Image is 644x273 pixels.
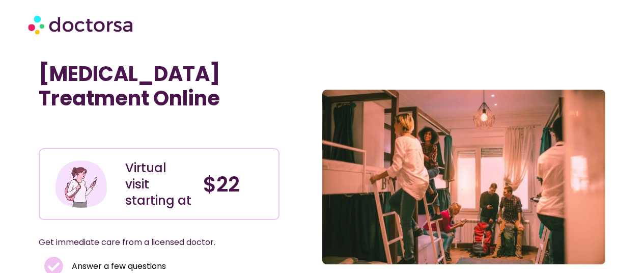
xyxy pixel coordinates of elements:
[203,172,271,197] h4: $22
[125,160,193,209] div: Virtual visit starting at
[54,157,108,211] img: Illustration depicting a young woman in a casual outfit, engaged with her smartphone. She has a p...
[39,235,255,250] p: Get immediate care from a licensed doctor.
[39,62,279,111] h1: [MEDICAL_DATA] Treatment Online
[44,126,197,138] iframe: Customer reviews powered by Trustpilot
